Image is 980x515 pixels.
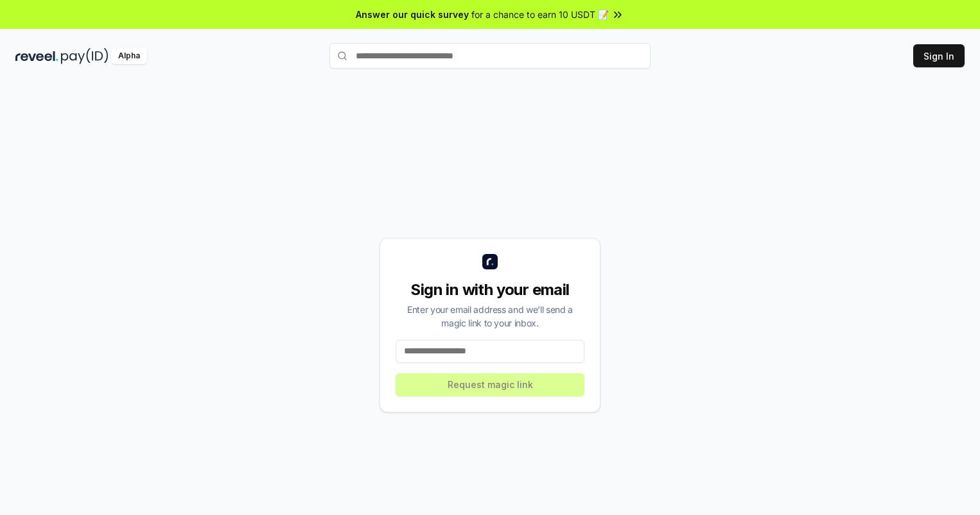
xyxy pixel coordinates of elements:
span: for a chance to earn 10 USDT 📝 [471,8,609,21]
img: reveel_dark [15,48,58,64]
div: Enter your email address and we’ll send a magic link to your inbox. [396,303,584,330]
button: Sign In [913,44,965,67]
span: Answer our quick survey [356,8,469,21]
img: pay_id [61,48,109,64]
div: Alpha [111,48,147,64]
img: logo_small [482,254,498,269]
div: Sign in with your email [396,280,584,300]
